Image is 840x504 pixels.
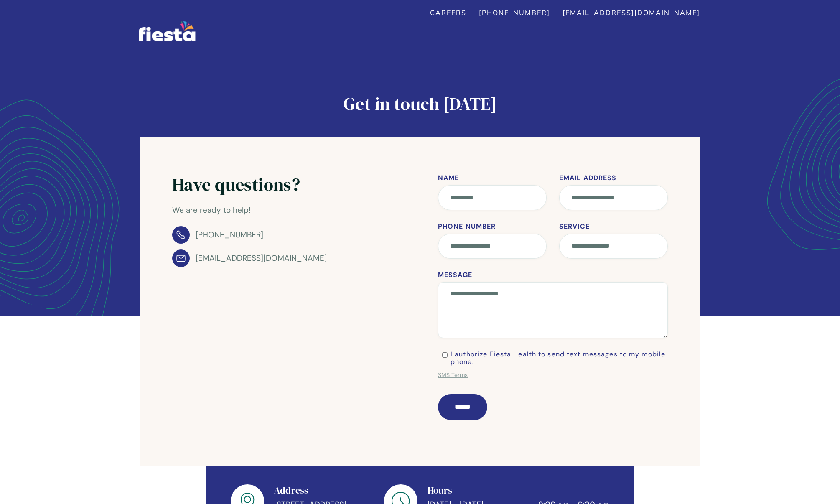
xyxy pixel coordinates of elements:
[442,352,448,358] input: I authorize Fiesta Health to send text messages to my mobile phone.
[196,228,263,242] div: [PHONE_NUMBER]
[172,226,263,244] a: [PHONE_NUMBER]
[172,204,327,217] p: We are ready to help!
[438,174,547,182] label: Name
[172,226,190,244] img: Phone Icon - Doctor Webflow Template
[451,351,668,366] span: I authorize Fiesta Health to send text messages to my mobile phone.
[139,25,195,41] a: home
[274,484,354,496] h2: Address
[559,174,668,182] label: Email Address
[172,174,327,195] h2: Have questions?
[140,94,700,113] h1: Get in touch [DATE]
[563,8,700,17] a: [EMAIL_ADDRESS][DOMAIN_NAME]
[438,174,668,420] form: Contact Form
[438,271,668,279] label: Message
[428,484,609,496] h2: Hours
[559,223,668,230] label: Service
[438,369,468,382] a: SMS Terms
[479,8,550,17] a: [PHONE_NUMBER]
[172,249,190,267] img: Email Icon - Doctor Webflow Template
[196,252,327,265] div: [EMAIL_ADDRESS][DOMAIN_NAME]
[172,249,327,267] a: [EMAIL_ADDRESS][DOMAIN_NAME]
[430,8,466,17] a: Careers
[438,223,547,230] label: Phone Number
